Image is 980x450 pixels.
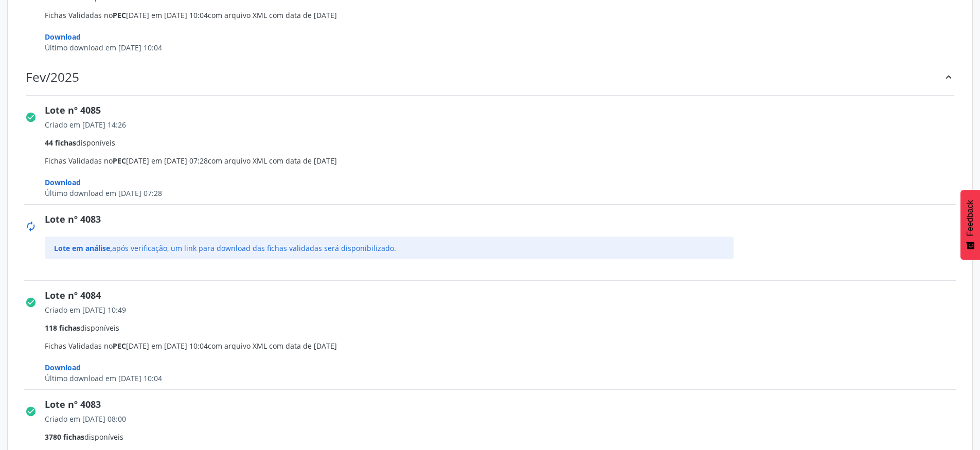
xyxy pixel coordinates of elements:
[45,373,964,384] div: Último download em [DATE] 10:04
[45,398,964,411] div: Lote nº 4083
[208,10,337,20] span: com arquivo XML com data de [DATE]
[45,413,964,424] div: Criado em [DATE] 08:00
[54,243,396,253] span: após verificação, um link para download das fichas validadas será disponibilizado.
[25,112,37,123] i: check_circle
[943,69,954,84] div: keyboard_arrow_up
[45,42,964,53] div: Último download em [DATE] 10:04
[113,10,126,20] span: PEC
[45,103,964,117] div: Lote nº 4085
[45,212,964,226] div: Lote nº 4083
[25,297,37,308] i: check_circle
[45,363,81,372] span: Download
[966,200,975,236] span: Feedback
[45,322,964,333] div: disponíveis
[208,341,337,351] span: com arquivo XML com data de [DATE]
[208,156,337,166] span: com arquivo XML com data de [DATE]
[45,188,964,199] div: Último download em [DATE] 07:28
[45,138,76,148] span: 44 fichas
[45,432,84,442] span: 3780 fichas
[26,69,79,84] div: Fev/2025
[45,119,964,130] div: Criado em [DATE] 14:26
[45,323,80,333] span: 118 fichas
[960,190,980,260] button: Feedback - Mostrar pesquisa
[54,243,112,253] span: Lote em análise,
[45,177,81,187] span: Download
[113,156,126,166] span: PEC
[45,137,964,148] div: disponíveis
[45,289,964,302] div: Lote nº 4084
[45,304,964,384] span: Fichas Validadas no [DATE] em [DATE] 10:04
[113,341,126,351] span: PEC
[45,431,964,442] div: disponíveis
[943,71,954,83] i: keyboard_arrow_up
[25,221,37,232] i: autorenew
[45,32,81,42] span: Download
[45,119,964,199] span: Fichas Validadas no [DATE] em [DATE] 07:28
[45,304,964,315] div: Criado em [DATE] 10:49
